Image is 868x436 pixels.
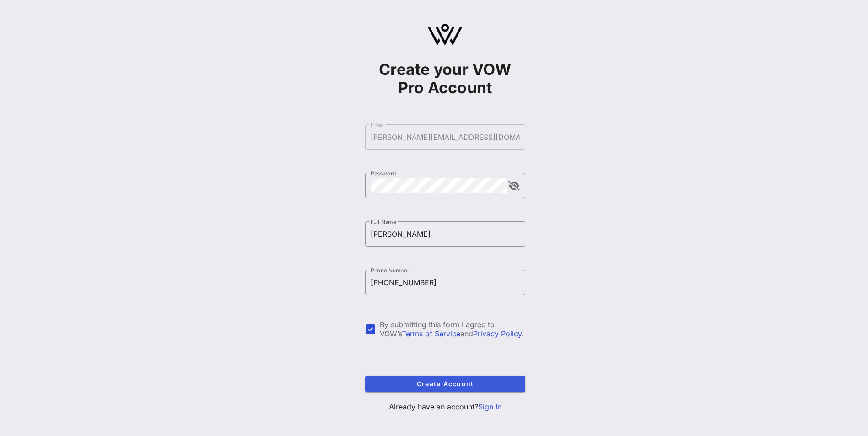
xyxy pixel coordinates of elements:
[371,170,396,177] label: Password
[371,218,396,225] label: Full Name
[365,60,525,97] h1: Create your VOW Pro Account
[365,376,525,392] button: Create Account
[380,320,525,338] div: By submitting this form I agree to VOW’s and .
[508,181,520,191] button: append icon
[371,122,385,128] label: Email
[473,329,522,338] a: Privacy Policy
[371,267,409,274] label: Phone Number
[428,24,462,46] img: logo.svg
[478,402,501,411] a: Sign In
[372,380,518,388] span: Create Account
[365,401,525,412] p: Already have an account?
[402,329,460,338] a: Terms of Service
